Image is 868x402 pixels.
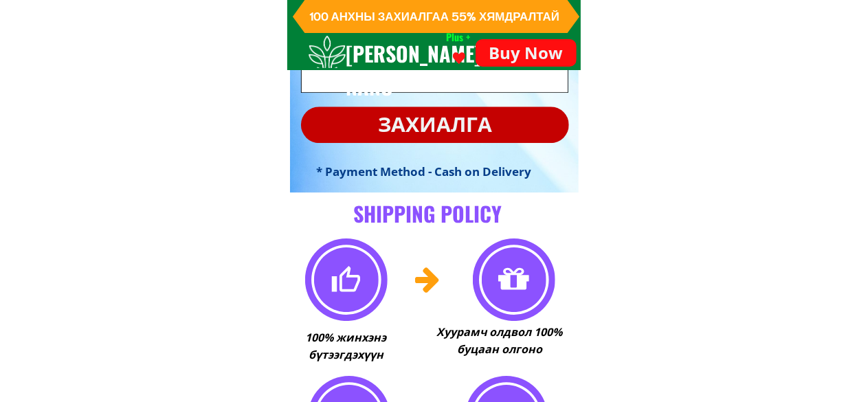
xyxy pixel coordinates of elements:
[434,324,566,359] h3: Хуурамч олдвол 100% буцаан олгоно
[476,39,577,67] p: Buy Now
[260,197,595,230] h3: SHIPPING POLICY
[301,107,569,143] p: захиалга
[317,162,555,181] h3: * Payment Method - Cash on Delivery
[346,37,498,103] h3: [PERSON_NAME] NANO
[280,329,412,364] h3: 100% жинхэнэ бүтээгдэхүүн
